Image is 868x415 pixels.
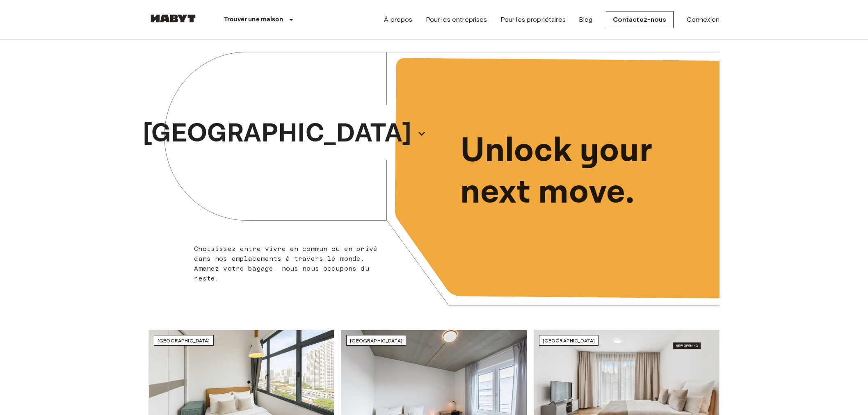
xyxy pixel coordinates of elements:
[224,15,283,25] p: Trouver une maison
[500,15,566,25] a: Pour les propriétaires
[384,15,412,25] a: À propos
[426,15,487,25] a: Pour les entreprises
[460,130,706,213] p: Unlock your next move.
[579,15,593,25] a: Blog
[139,112,430,156] button: [GEOGRAPHIC_DATA]
[350,337,402,344] span: [GEOGRAPHIC_DATA]
[148,14,198,23] img: Habyt
[143,114,412,153] p: [GEOGRAPHIC_DATA]
[158,337,210,344] span: [GEOGRAPHIC_DATA]
[606,11,674,28] a: Contactez-nous
[687,15,720,25] a: Connexion
[543,337,595,344] span: [GEOGRAPHIC_DATA]
[194,244,382,283] p: Choisissez entre vivre en commun ou en privé dans nos emplacements à travers le monde. Amenez vot...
